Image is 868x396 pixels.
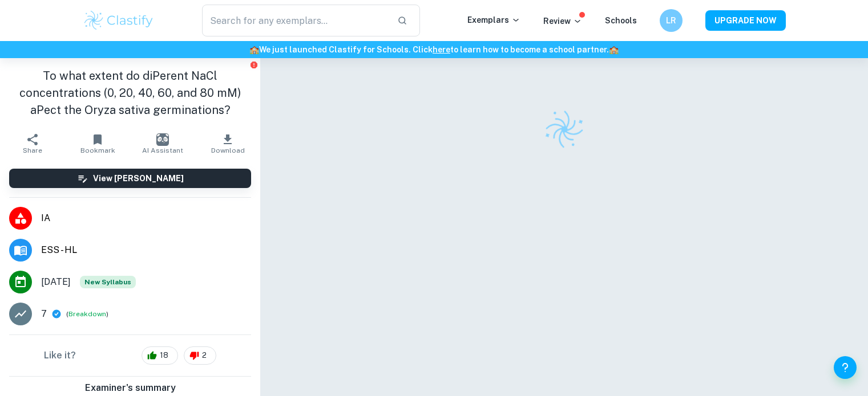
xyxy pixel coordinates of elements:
[5,381,256,395] h6: Examiner's summary
[433,45,450,54] a: here
[154,350,175,361] span: 18
[211,146,245,154] span: Download
[68,309,106,319] button: Breakdown
[41,307,47,321] p: 7
[705,10,786,31] button: UPGRADE NOW
[2,43,866,56] h6: We just launched Clastify for Schools. Click to learn how to become a school partner.
[65,128,130,160] button: Bookmark
[660,9,683,32] button: LR
[83,9,155,32] img: Clastify logo
[66,309,108,320] span: ( )
[130,128,195,160] button: AI Assistant
[44,349,76,362] h6: Like it?
[142,146,183,154] span: AI Assistant
[80,276,136,288] span: New Syllabus
[196,350,213,361] span: 2
[9,67,251,119] h1: To what extent do diPerent NaCl concentrations (0, 20, 40, 60, and 80 mM) aPect the Oryza sativa ...
[80,276,136,288] div: Starting from the May 2026 session, the ESS IA requirements have changed. We created this exempla...
[41,275,71,289] span: [DATE]
[249,60,258,69] button: Report issue
[80,146,115,154] span: Bookmark
[543,15,582,27] p: Review
[834,356,857,379] button: Help and Feedback
[9,169,251,188] button: View [PERSON_NAME]
[41,243,251,257] span: ESS - HL
[23,146,42,154] span: Share
[664,14,677,27] h6: LR
[609,45,619,54] span: 🏫
[156,133,169,146] img: AI Assistant
[467,14,520,26] p: Exemplars
[249,45,259,54] span: 🏫
[539,104,589,154] img: Clastify logo
[41,211,251,225] span: IA
[202,5,389,36] input: Search for any exemplars...
[195,128,260,160] button: Download
[605,16,637,25] a: Schools
[93,172,184,185] h6: View [PERSON_NAME]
